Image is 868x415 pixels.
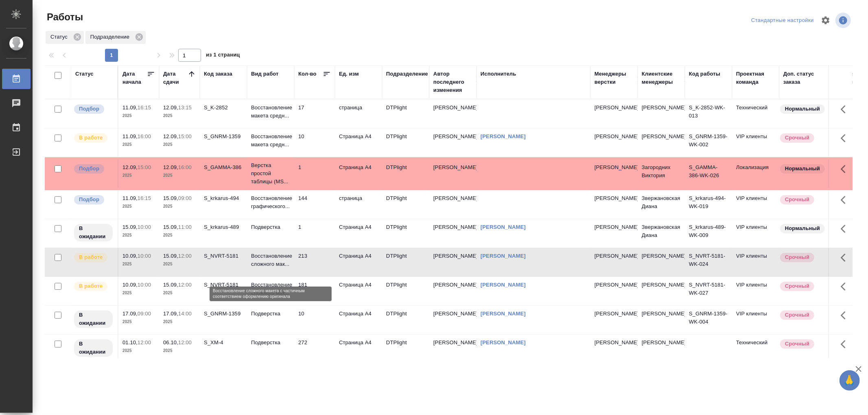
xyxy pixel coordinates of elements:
div: Исполнитель выполняет работу [73,252,114,263]
p: Подбор [79,105,99,113]
p: 2025 [163,112,196,120]
p: 2025 [122,289,155,297]
p: 2025 [122,347,155,355]
div: Подразделение [85,31,146,44]
p: Подбор [79,196,99,204]
p: 2025 [163,260,196,268]
td: VIP клиенты [732,248,779,276]
p: Верстка простой таблицы (MS... [251,161,290,186]
p: 11.09, [122,133,138,139]
div: S_XM-4 [204,339,243,347]
td: [PERSON_NAME] [638,248,685,276]
p: 2025 [163,172,196,180]
button: Здесь прячутся важные кнопки [836,277,855,296]
a: [PERSON_NAME] [481,311,526,317]
p: Восстановление графического... [251,194,290,211]
p: Статус [50,33,70,41]
div: Статус [46,31,84,44]
td: [PERSON_NAME] [638,277,685,305]
p: [PERSON_NAME] [595,133,634,141]
div: Дата сдачи [163,70,188,86]
p: 2025 [122,231,155,239]
p: В ожидании [79,311,108,327]
td: S_NVRT-5181-WK-024 [685,248,732,276]
div: S_NVRT-5181 [204,281,243,289]
p: 12:00 [178,282,192,288]
td: Страница А4 [335,335,382,363]
p: 14:00 [178,311,192,317]
p: 10:00 [138,224,151,230]
p: [PERSON_NAME] [595,252,634,260]
div: Проектная команда [736,70,775,86]
div: Можно подбирать исполнителей [73,104,114,115]
button: Здесь прячутся важные кнопки [836,128,855,148]
p: 2025 [122,141,155,149]
td: S_GNRM-1359-WK-004 [685,306,732,334]
div: Можно подбирать исполнителей [73,163,114,174]
button: Здесь прячутся важные кнопки [836,335,855,354]
div: Доп. статус заказа [783,70,826,86]
p: [PERSON_NAME] [595,163,634,172]
p: 10.09, [122,253,138,259]
td: Страница А4 [335,219,382,248]
td: Звержановская Диана [638,219,685,248]
p: 12.09, [163,104,178,111]
p: 12.09, [163,164,178,170]
td: DTPlight [382,190,429,219]
button: 🙏 [840,370,860,391]
td: страница [335,100,382,128]
div: Менеджеры верстки [595,70,634,86]
td: S_K-2852-WK-013 [685,100,732,128]
td: [PERSON_NAME] [638,100,685,128]
p: [PERSON_NAME] [595,223,634,231]
p: 12.09, [163,133,178,139]
p: 15.09, [163,253,178,259]
td: S_krkarus-494-WK-019 [685,190,732,219]
p: В ожидании [79,340,108,356]
div: Код работы [689,70,720,78]
td: 181 [294,277,335,305]
div: Кол-во [298,70,317,78]
p: 2025 [163,202,196,211]
p: Восстановление макета средн... [251,104,290,120]
div: S_NVRT-5181 [204,252,243,260]
td: [PERSON_NAME] [638,128,685,157]
span: Настроить таблицу [816,11,835,30]
p: Подразделение [90,33,132,41]
td: [PERSON_NAME] [638,335,685,363]
p: 12:00 [178,339,192,345]
p: 2025 [122,172,155,180]
p: 11.09, [122,195,138,201]
td: S_krkarus-489-WK-009 [685,219,732,248]
td: [PERSON_NAME] [429,335,477,363]
td: VIP клиенты [732,219,779,248]
p: 09:00 [178,195,192,201]
td: DTPlight [382,128,429,157]
p: [PERSON_NAME] [595,281,634,289]
p: Восстановление сложного мак... [251,252,290,268]
p: [PERSON_NAME] [595,194,634,202]
a: [PERSON_NAME] [481,282,526,288]
td: 10 [294,306,335,334]
td: Технический [732,100,779,128]
div: Код заказа [204,70,232,78]
td: 17 [294,100,335,128]
td: [PERSON_NAME] [429,128,477,157]
div: Исполнитель назначен, приступать к работе пока рано [73,339,114,358]
td: DTPlight [382,277,429,305]
p: Восстановление макета средн... [251,133,290,149]
div: Статус [75,70,94,78]
p: Восстановление сложного мак... [251,281,290,297]
td: Загородних Виктория [638,159,685,188]
p: 13:15 [178,104,192,111]
div: Исполнитель назначен, приступать к работе пока рано [73,223,114,242]
td: Страница А4 [335,306,382,334]
td: Звержановская Диана [638,190,685,219]
p: [PERSON_NAME] [595,104,634,112]
button: Здесь прячутся важные кнопки [836,159,855,179]
p: [PERSON_NAME] [595,339,634,347]
td: [PERSON_NAME] [429,306,477,334]
p: 16:15 [138,104,151,111]
p: В работе [79,134,103,142]
td: VIP клиенты [732,190,779,219]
